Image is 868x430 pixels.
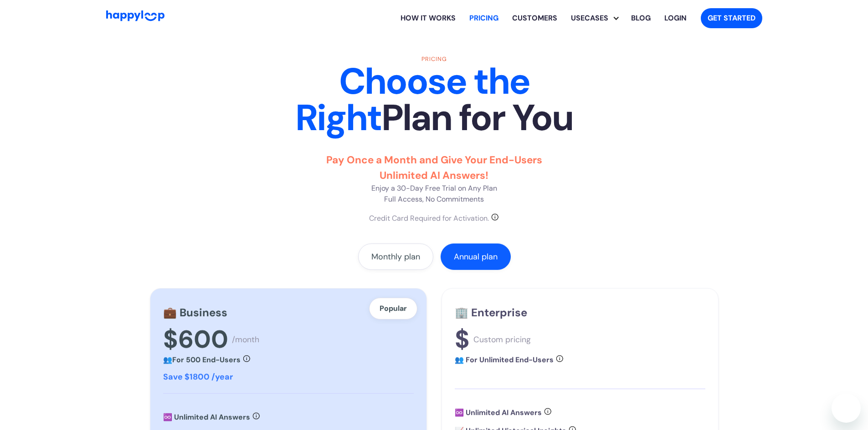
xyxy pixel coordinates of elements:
strong: Save $1800 /year [163,371,233,382]
iframe: Button to launch messaging window [832,394,861,423]
div: Popular [369,298,417,319]
a: Learn how HappyLoop works [394,4,462,33]
a: Learn how HappyLoop works [505,4,564,33]
a: Visit the HappyLoop blog for insights [624,4,657,33]
a: Go to Home Page [106,10,164,25]
strong: 🏢 Enterprise [455,305,527,319]
div: Monthly plan [371,252,420,261]
div: Pricing [275,55,594,63]
div: Credit Card Required for Activation. [369,213,489,224]
strong: 👥 For Unlimited End-Users [455,355,554,364]
strong: 👥 [163,355,172,364]
div: Annual plan [453,252,497,261]
img: HappyLoop Logo [106,10,164,21]
a: Log in to your HappyLoop account [657,4,693,33]
div: Explore HappyLoop use cases [564,4,624,33]
a: View HappyLoop pricing plans [462,4,505,33]
div: Usecases [564,13,615,24]
strong: ♾️ Unlimited AI Answers [163,412,250,422]
strong: Plan for You [381,94,573,142]
a: Get started with HappyLoop [701,8,762,28]
p: Enjoy a 30-Day Free Trial on Any Plan Full Access, No Commitments [309,152,560,205]
div: $ [455,324,470,354]
strong: Choose the Right [295,58,529,142]
strong: For 500 End-Users [172,355,241,364]
div: Usecases [571,4,624,33]
div: /month [232,334,259,344]
strong: ♾️ Unlimited AI Answers [455,408,542,417]
strong: 💼 Business [163,305,227,319]
div: $600 [163,324,228,354]
div: Custom pricing [473,334,531,344]
strong: Pay Once a Month and Give Your End-Users Unlimited AI Answers! [326,153,542,182]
